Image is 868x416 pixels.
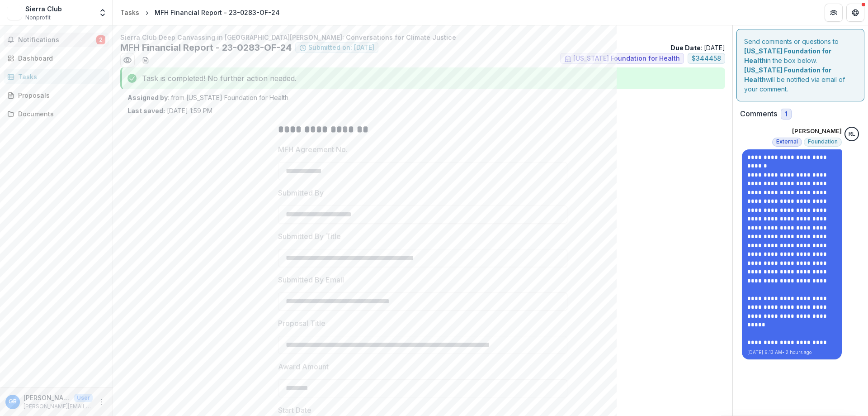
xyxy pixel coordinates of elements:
[18,72,102,81] div: Tasks
[127,94,168,101] strong: Assigned by
[736,29,864,101] div: Send comments or questions to in the box below. will be notified via email of your comment.
[117,6,283,19] nav: breadcrumb
[846,4,864,22] button: Get Help
[278,274,344,285] p: Submitted By Email
[120,42,292,53] h2: MFH Financial Report - 23-0283-OF-24
[120,8,139,17] div: Tasks
[670,43,725,53] p: : [DATE]
[25,14,51,22] span: Nonprofit
[9,399,17,405] div: Gretchen Waddell Barwick
[117,6,143,19] a: Tasks
[18,36,96,44] span: Notifications
[785,110,788,118] span: 1
[96,35,105,44] span: 2
[825,4,843,22] button: Partners
[138,53,153,67] button: download-word-button
[127,106,212,115] p: [DATE] 1:59 PM
[744,47,831,64] strong: [US_STATE] Foundation for Health
[4,69,109,84] a: Tasks
[278,231,341,242] p: Submitted By Title
[849,131,855,137] div: Rebekah Lerch
[127,107,165,115] strong: Last saved:
[18,91,102,100] div: Proposals
[127,93,718,102] p: : from [US_STATE] Foundation for Health
[4,51,109,66] a: Dashboard
[96,397,107,407] button: More
[7,5,22,20] img: Sierra Club
[776,139,798,145] span: External
[24,402,93,411] p: [PERSON_NAME][EMAIL_ADDRESS][DOMAIN_NAME]
[24,393,71,402] p: [PERSON_NAME]
[692,55,721,62] span: $ 344458
[573,55,680,62] span: [US_STATE] Foundation for Health
[670,44,701,52] strong: Due Date
[4,88,109,103] a: Proposals
[96,4,109,22] button: Open entity switcher
[4,33,109,47] button: Notifications2
[278,318,325,329] p: Proposal Title
[278,405,311,416] p: Start Date
[740,110,777,118] h2: Comments
[120,53,135,67] button: Preview 4364e7fb-2ec8-4677-841b-ba464c2186f1.pdf
[792,127,842,136] p: [PERSON_NAME]
[747,349,836,356] p: [DATE] 9:13 AM • 2 hours ago
[308,44,374,52] span: Submitted on: [DATE]
[18,109,102,119] div: Documents
[25,4,62,14] div: Sierra Club
[18,53,102,63] div: Dashboard
[744,66,831,83] strong: [US_STATE] Foundation for Health
[120,67,725,89] div: Task is completed! No further action needed.
[120,33,725,42] p: Sierra Club Deep Canvassing in [GEOGRAPHIC_DATA][PERSON_NAME]: Conversations for Climate Justice
[808,139,838,145] span: Foundation
[278,144,348,155] p: MFH Agreement No.
[278,361,329,372] p: Award Amount
[278,187,324,198] p: Submitted By
[155,8,280,17] div: MFH Financial Report - 23-0283-OF-24
[4,106,109,121] a: Documents
[74,394,93,402] p: User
